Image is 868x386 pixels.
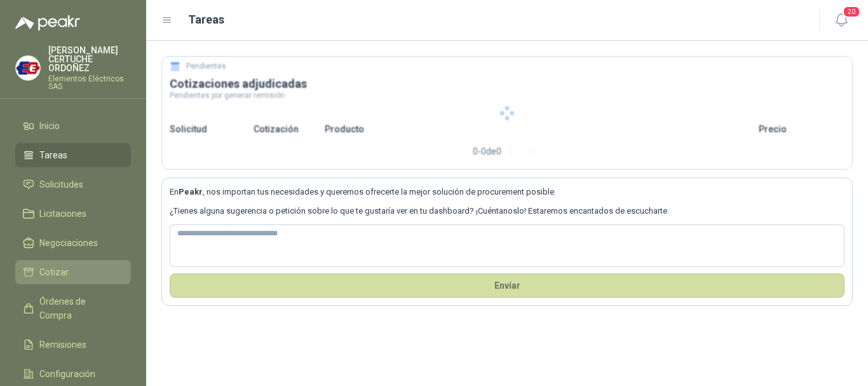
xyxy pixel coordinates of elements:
span: Licitaciones [39,207,86,221]
span: Tareas [39,148,67,162]
button: 20 [830,9,853,32]
a: Remisiones [15,333,131,357]
span: Configuración [39,367,95,381]
a: Cotizar [15,260,131,284]
p: ¿Tienes alguna sugerencia o petición sobre lo que te gustaría ver en tu dashboard? ¡Cuéntanoslo! ... [170,205,844,217]
a: Órdenes de Compra [15,289,131,327]
a: Inicio [15,114,131,138]
a: Solicitudes [15,172,131,196]
a: Licitaciones [15,202,131,226]
a: Configuración [15,362,131,386]
img: Logo peakr [15,15,80,31]
img: Company Logo [16,56,40,80]
button: Envíar [170,273,844,298]
a: Tareas [15,143,131,167]
span: Remisiones [39,338,86,352]
span: Órdenes de Compra [39,294,119,322]
span: 20 [843,6,860,18]
span: Cotizar [39,265,69,279]
span: Negociaciones [39,236,98,250]
a: Negociaciones [15,231,131,255]
h1: Tareas [188,11,224,29]
p: En , nos importan tus necesidades y queremos ofrecerte la mejor solución de procurement posible. [170,186,844,198]
span: Inicio [39,119,60,133]
b: Peakr [179,187,203,196]
p: Elementos Eléctricos SAS [48,75,131,90]
p: [PERSON_NAME] CERTUCHE ORDOÑEZ [48,46,131,72]
span: Solicitudes [39,177,83,191]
